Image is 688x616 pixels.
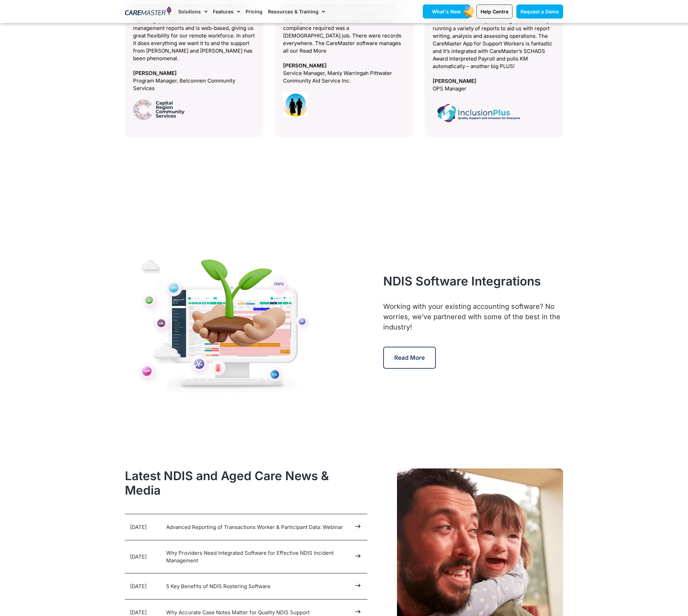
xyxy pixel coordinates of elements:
img: NDIS software integrations with Xero, Myob, Keypay, Quickbooks, Elmo and more! [125,243,326,400]
a: Why Providers Need Integrated Software for Effective NDIS Incident Management [166,550,334,564]
img: CareMaster Logo [125,7,171,17]
h2: Latest NDIS and Aged Care News & Media [125,468,367,497]
span: Read More [394,354,425,361]
span: [PERSON_NAME] [283,62,405,69]
span: What's New [432,9,461,14]
a: Advanced Reporting of Transactions Worker & Participant Data: Webinar [166,524,343,530]
time: [DATE] [130,524,147,530]
span: Help Centre [481,9,508,14]
a: Request a Demo [516,4,563,19]
a: Why Accurate Case Notes Matter for Quality NDIS Support [166,609,310,616]
a: Read More [383,347,436,369]
a: 5 Key Benefits of NDIS Rostering Software [166,583,270,590]
time: [DATE] [130,583,147,590]
img: Andrew McKerchar [133,99,185,120]
time: [DATE] [130,609,147,616]
span: Working with your existing accounting software? No worries, we’ve partnered with some of the best... [383,302,560,331]
span: Service Manager, Manly Warringah Pittwater Community Aid Service Inc. [283,69,405,85]
span: [PERSON_NAME] [433,77,555,85]
h2: NDIS Software Integrations [383,274,563,288]
span: Request a Demo [520,9,559,14]
img: Marcelle Caterina [283,92,308,117]
img: Rachel Nicholls [433,100,525,126]
span: Program Manager, Belconnen Community Services [133,77,255,92]
span: OPS Manager [433,85,555,93]
a: Help Centre [476,4,513,19]
span: [PERSON_NAME] [133,69,255,77]
a: What's New [423,4,470,19]
time: [DATE] [130,553,147,560]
